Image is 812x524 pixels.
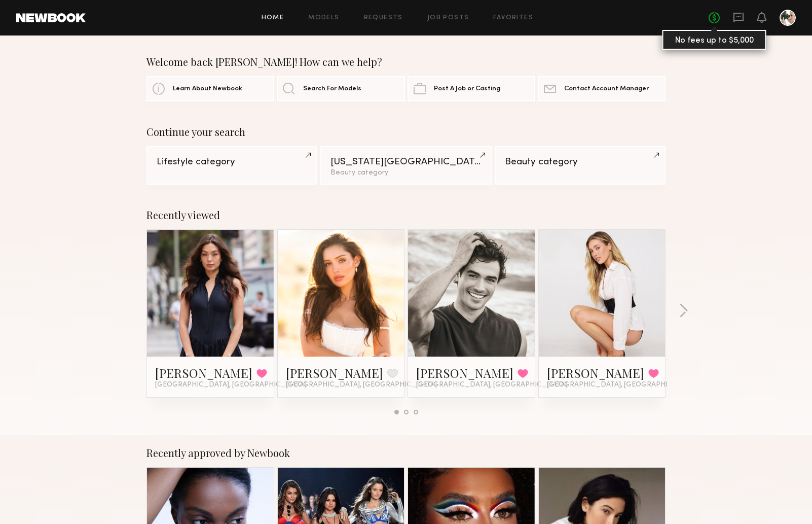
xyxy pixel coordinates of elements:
[146,56,666,68] div: Welcome back [PERSON_NAME]! How can we help?
[416,365,513,381] a: [PERSON_NAME]
[364,15,403,21] a: Requests
[308,15,339,21] a: Models
[155,381,306,389] span: [GEOGRAPHIC_DATA], [GEOGRAPHIC_DATA]
[434,86,500,92] span: Post A Job or Casting
[262,15,284,21] a: Home
[157,157,307,167] div: Lifestyle category
[427,15,469,21] a: Job Posts
[303,86,361,92] span: Search For Models
[277,76,404,101] a: Search For Models
[416,381,567,389] span: [GEOGRAPHIC_DATA], [GEOGRAPHIC_DATA]
[495,146,666,185] a: Beauty category
[564,86,649,92] span: Contact Account Manager
[330,157,481,167] div: [US_STATE][GEOGRAPHIC_DATA]
[146,209,666,221] div: Recently viewed
[146,126,666,138] div: Continue your search
[286,381,437,389] span: [GEOGRAPHIC_DATA], [GEOGRAPHIC_DATA]
[662,30,766,50] div: No fees up to $5,000
[538,76,666,101] a: Contact Account Manager
[547,365,644,381] a: [PERSON_NAME]
[155,365,252,381] a: [PERSON_NAME]
[330,169,481,177] div: Beauty category
[505,157,655,167] div: Beauty category
[286,365,383,381] a: [PERSON_NAME]
[547,381,698,389] span: [GEOGRAPHIC_DATA], [GEOGRAPHIC_DATA]
[493,15,533,21] a: Favorites
[146,146,317,185] a: Lifestyle category
[408,76,535,101] a: Post A Job or Casting
[173,86,242,92] span: Learn About Newbook
[146,447,666,459] div: Recently approved by Newbook
[320,146,491,185] a: [US_STATE][GEOGRAPHIC_DATA]Beauty category
[146,76,274,101] a: Learn About Newbook
[709,12,720,23] a: No fees up to $5,000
